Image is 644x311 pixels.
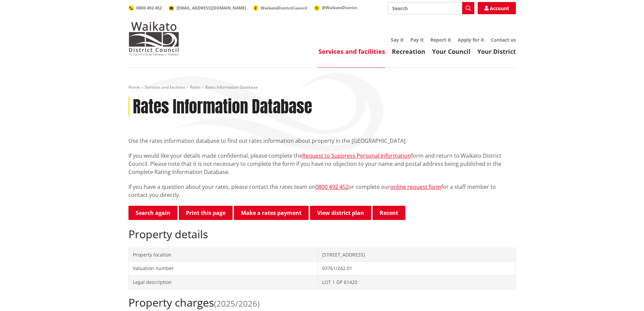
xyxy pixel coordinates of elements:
a: Pay it [410,37,424,43]
p: If you would like your details made confidential, please complete the form and return to Waikato ... [128,152,516,176]
button: Print this page [179,206,233,220]
a: [EMAIL_ADDRESS][DOMAIN_NAME] [169,5,246,11]
td: LOT 1 DP 61420 [318,275,516,289]
a: View district plan [310,206,371,220]
a: Apply for it [458,37,484,43]
span: (2025/2026) [214,298,260,309]
a: Say it [391,37,404,43]
td: Valuation number [128,262,318,275]
a: WaikatoDistrictCouncil [253,5,307,11]
p: Use the rates information database to find out rates information about property in the [GEOGRAPHI... [128,137,516,145]
td: Legal description [128,275,318,289]
a: 0800 492 452 [128,5,162,11]
a: Search again [128,206,177,220]
a: Your District [477,47,516,55]
h2: Property charges [128,296,516,309]
span: @WaikatoDistrict [322,5,357,10]
a: Request to Suppress Personal Information [302,152,411,159]
a: Home [128,84,140,90]
a: Contact us [491,37,516,43]
input: Search input [388,2,474,14]
span: WaikatoDistrictCouncil [261,5,307,11]
a: Report it [430,37,451,43]
span: Rates Information Database [205,84,258,90]
td: 03761/242.01 [318,262,516,275]
a: Make a rates payment [234,206,309,220]
a: Services and facilities [145,84,185,90]
a: Recreation [392,47,425,55]
td: Property location [128,248,318,262]
p: If you have a question about your rates, please contact the rates team on or complete our for a s... [128,183,516,199]
a: Account [478,2,516,14]
button: Recent [373,206,405,220]
a: 0800 492 452 [315,183,349,191]
a: Your Council [432,47,471,55]
a: Services and facilities [318,47,385,55]
img: Waikato District Council - Te Kaunihera aa Takiwaa o Waikato [128,22,179,55]
h1: Rates Information Database [133,97,312,117]
span: 0800 492 452 [136,5,162,11]
nav: breadcrumb [128,85,516,90]
a: Rates [190,84,200,90]
a: @WaikatoDistrict [314,5,357,10]
td: [STREET_ADDRESS] [318,248,516,262]
a: online request form [390,183,441,191]
h2: Property details [128,228,516,241]
span: [EMAIL_ADDRESS][DOMAIN_NAME] [176,5,246,11]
